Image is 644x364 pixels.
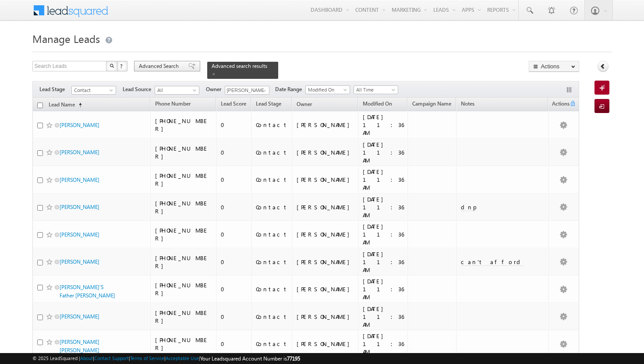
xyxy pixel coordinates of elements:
div: 0 [221,203,247,211]
a: Modified On [358,99,396,110]
span: Owner [206,85,225,93]
span: Advanced search results [212,63,267,69]
div: [PHONE_NUMBER] [155,336,212,352]
div: [PERSON_NAME] [297,340,354,348]
div: [PHONE_NUMBER] [155,117,212,133]
span: can't afford [461,258,524,265]
div: [PHONE_NUMBER] [155,281,212,297]
div: [PERSON_NAME] [297,258,354,266]
div: 0 [221,230,247,238]
span: Lead Stage [256,100,281,107]
a: Modified On [305,85,350,94]
a: Campaign Name [408,99,456,110]
span: dnp [461,203,476,211]
div: [PHONE_NUMBER] [155,145,212,160]
a: [PERSON_NAME] [60,313,99,320]
div: 0 [221,285,247,293]
span: © 2025 LeadSquared | | | | | [32,354,300,363]
a: Lead Name(sorted ascending) [44,99,86,111]
a: Lead Score [216,99,251,110]
div: [DATE] 11:36 AM [363,141,404,164]
span: Campaign Name [412,100,451,107]
div: [DATE] 11:36 AM [363,332,404,356]
div: [DATE] 11:36 AM [363,223,404,246]
a: [PERSON_NAME] [60,122,99,128]
span: ? [120,62,124,70]
a: Phone Number [151,99,195,110]
div: [DATE] 11:36 AM [363,250,404,274]
div: [PERSON_NAME] [297,313,354,321]
span: Lead Source [123,85,155,93]
input: Check all records [37,102,43,108]
img: Search [110,64,114,68]
span: 77195 [287,355,300,362]
div: [DATE] 11:36 AM [363,113,404,137]
div: [PERSON_NAME] [297,285,354,293]
div: 0 [221,258,247,266]
div: [PERSON_NAME] [297,148,354,156]
div: Contact [256,258,288,266]
div: 0 [221,176,247,184]
span: Contact [72,86,113,94]
div: [PHONE_NUMBER] [155,254,212,270]
div: 0 [221,148,247,156]
a: Contact Support [94,355,129,361]
a: All [155,86,199,95]
a: [PERSON_NAME]'S Father [PERSON_NAME] [60,284,115,299]
div: 0 [221,313,247,321]
input: Type to Search [225,86,269,95]
div: 0 [221,340,247,348]
a: Terms of Service [130,355,164,361]
div: Contact [256,176,288,184]
span: Date Range [275,85,305,93]
div: Contact [256,285,288,293]
div: Contact [256,340,288,348]
a: [PERSON_NAME] [60,204,99,210]
div: [DATE] 11:36 AM [363,168,404,191]
div: 0 [221,121,247,129]
div: [PERSON_NAME] [297,230,354,238]
div: [PERSON_NAME] [297,176,354,184]
span: Owner [297,101,312,107]
span: (sorted ascending) [75,102,82,109]
div: Contact [256,230,288,238]
a: [PERSON_NAME] [60,231,99,238]
a: About [80,355,93,361]
div: [PERSON_NAME] [297,121,354,129]
span: Modified On [306,86,347,94]
div: [PHONE_NUMBER] [155,172,212,187]
div: [DATE] 11:36 AM [363,277,404,301]
span: Lead Stage [39,85,71,93]
div: Contact [256,203,288,211]
a: [PERSON_NAME] [PERSON_NAME] [60,339,99,353]
button: Actions [529,61,579,72]
a: Notes [456,99,479,110]
a: Contact [71,86,116,95]
div: Contact [256,148,288,156]
a: All Time [354,85,398,94]
button: ? [117,61,127,71]
a: Lead Stage [251,99,286,110]
span: Your Leadsquared Account Number is [200,355,300,362]
a: [PERSON_NAME] [60,149,99,155]
span: Advanced Search [139,62,181,70]
div: Contact [256,121,288,129]
a: [PERSON_NAME] [60,258,99,265]
div: [DATE] 11:36 AM [363,195,404,219]
div: [PHONE_NUMBER] [155,199,212,215]
div: [PHONE_NUMBER] [155,309,212,325]
span: Phone Number [155,100,191,107]
span: Manage Leads [32,32,100,46]
span: All [155,86,197,94]
a: Acceptable Use [166,355,199,361]
span: All Time [354,86,396,94]
div: [DATE] 11:36 AM [363,305,404,329]
span: Lead Score [221,100,246,107]
div: [PERSON_NAME] [297,203,354,211]
span: Actions [548,99,570,110]
div: [PHONE_NUMBER] [155,226,212,242]
a: Show All Items [258,86,269,95]
span: Modified On [363,100,392,107]
div: Contact [256,313,288,321]
a: [PERSON_NAME] [60,177,99,183]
